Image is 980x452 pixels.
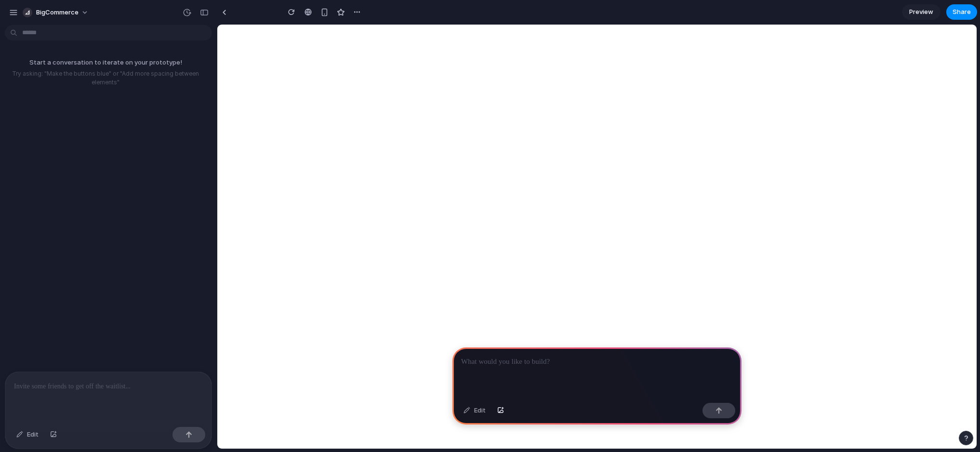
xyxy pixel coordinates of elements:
[4,69,207,87] p: Try asking: "Make the buttons blue" or "Add more spacing between elements"
[19,5,93,20] button: BigCommerce
[902,4,940,20] a: Preview
[4,58,207,67] p: Start a conversation to iterate on your prototype!
[36,8,79,17] span: BigCommerce
[909,7,933,17] span: Preview
[946,4,977,20] button: Share
[953,7,971,17] span: Share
